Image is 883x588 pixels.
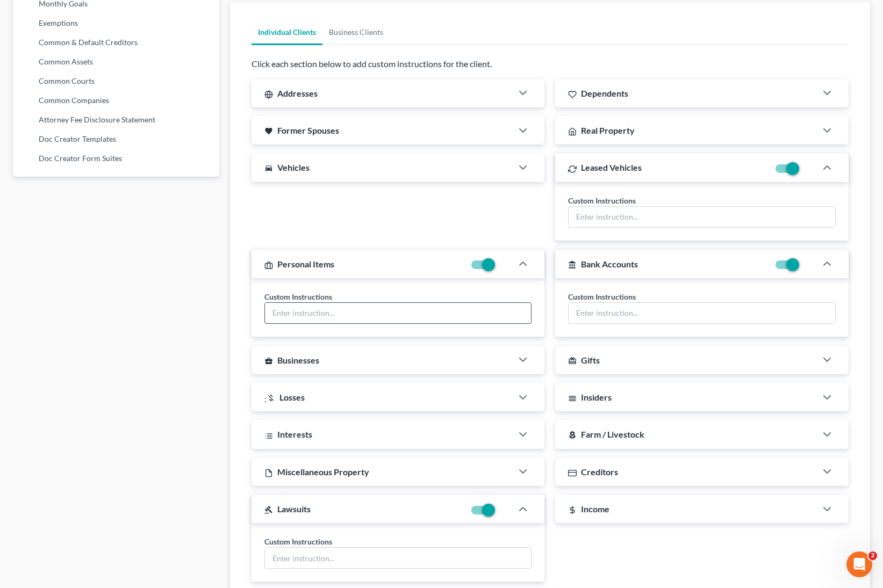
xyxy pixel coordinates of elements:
a: Exemptions [13,13,219,33]
input: Enter instruction... [265,548,532,568]
a: Attorney Fee Disclosure Statement [13,110,219,129]
span: Real Property [581,125,635,135]
a: Common Courts [13,71,219,91]
a: Doc Creator Templates [13,129,219,149]
span: Gifts [581,355,600,365]
label: Custom Instructions [568,291,636,302]
span: Interests [277,429,312,439]
i: favorite [264,127,273,135]
span: Insiders [581,392,612,402]
a: Common & Default Creditors [13,33,219,52]
span: Income [581,504,609,514]
span: Losses [279,392,305,402]
span: Dependents [581,88,628,98]
a: Doc Creator Form Suites [13,149,219,168]
p: Click each section below to add custom instructions for the client. [252,58,849,70]
input: Enter instruction... [569,207,835,227]
span: Lawsuits [277,504,311,514]
i: gavel [264,505,273,514]
iframe: Intercom live chat [846,551,872,577]
a: Common Companies [13,91,219,110]
i: :money_off [264,394,275,402]
input: Enter instruction... [569,303,835,323]
a: Business Clients [322,19,390,45]
span: Farm / Livestock [581,429,644,439]
span: Creditors [581,467,618,477]
i: business_center [264,357,273,365]
label: Custom Instructions [568,195,636,206]
a: Individual Clients [252,19,322,45]
i: local_florist [568,431,577,439]
span: Businesses [277,355,319,365]
span: Leased Vehicles [581,162,642,172]
i: directions_car [264,164,273,172]
span: Vehicles [277,162,310,172]
a: Common Assets [13,52,219,71]
span: Miscellaneous Property [277,467,369,477]
span: Addresses [277,88,318,98]
span: Former Spouses [277,125,339,135]
span: Bank Accounts [581,259,638,269]
i: account_balance [568,260,577,269]
i: card_giftcard [568,357,577,365]
span: 2 [868,551,877,560]
label: Custom Instructions [264,291,332,302]
span: Personal Items [277,259,334,269]
label: Custom Instructions [264,536,332,547]
input: Enter instruction... [265,303,532,323]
